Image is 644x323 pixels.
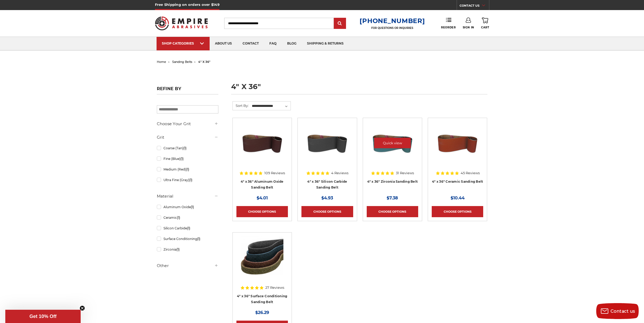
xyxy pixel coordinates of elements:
a: home [157,60,166,64]
span: Reorder [441,26,456,29]
h5: Other [157,263,218,269]
span: Sign In [463,26,474,29]
h5: Refine by [157,86,218,94]
a: 4" x 36" Ceramic Sanding Belt [432,122,483,173]
a: 4"x36" Surface Conditioning Sanding Belts [236,236,288,288]
span: (1) [176,247,180,251]
a: contact [237,37,264,50]
a: Coarse (Tan) [157,143,218,153]
img: Empire Abrasives [155,13,208,34]
div: SHOP CATEGORIES [162,41,204,45]
a: about us [210,37,237,50]
span: $4.01 [257,195,268,200]
a: Ultra Fine (Gray) [157,175,218,185]
img: 4"x36" Surface Conditioning Sanding Belts [241,236,283,279]
span: (1) [197,237,200,241]
div: Get 10% OffClose teaser [5,310,81,323]
span: Contact us [611,309,635,314]
button: Close teaser [80,305,85,311]
span: 27 Reviews [265,286,284,289]
span: (1) [177,216,180,220]
span: $10.44 [451,195,465,200]
h5: Material [157,193,218,199]
h5: Choose Your Grit [157,121,218,127]
a: Ceramic [157,213,218,222]
input: Submit [335,18,345,29]
a: [PHONE_NUMBER] [360,17,425,25]
img: 4" x 36" Silicon Carbide File Belt [306,122,348,164]
img: 4" x 36" Zirconia Sanding Belt [371,122,414,164]
img: 4" x 36" Aluminum Oxide Sanding Belt [241,122,283,164]
a: CONTACT US [460,3,489,10]
a: sanding belts [172,60,192,64]
a: 4" x 36" Surface Conditioning Sanding Belt [237,294,287,304]
span: $4.93 [321,195,333,200]
span: Cart [481,26,489,29]
span: $26.29 [255,310,269,315]
a: 4" x 36" Zirconia Sanding Belt [367,122,418,173]
span: (1) [183,146,187,150]
a: 4" x 36" Aluminum Oxide Sanding Belt [236,122,288,173]
a: shipping & returns [302,37,349,50]
span: $7.38 [387,195,398,200]
a: Aluminum Oxide [157,202,218,212]
span: (1) [180,157,184,161]
span: 45 Reviews [461,171,480,175]
span: (1) [187,226,190,230]
p: FOR QUESTIONS OR INQUIRIES [360,26,425,30]
a: Zirconia [157,245,218,254]
a: Choose Options [301,206,353,217]
span: 31 Reviews [396,171,414,175]
a: blog [282,37,302,50]
a: Silicon Carbide [157,224,218,233]
a: Medium (Red) [157,165,218,174]
span: 4" x 36" [198,60,210,64]
a: Cart [481,18,489,29]
h5: Grit [157,134,218,141]
a: 4" x 36" Zirconia Sanding Belt [367,180,418,184]
a: Quick view [374,138,411,148]
span: 109 Reviews [264,171,285,175]
a: 4" x 36" Silicon Carbide File Belt [301,122,353,173]
img: 4" x 36" Ceramic Sanding Belt [436,122,479,164]
a: 4" x 36" Silicon Carbide Sanding Belt [307,180,347,190]
span: 4 Reviews [331,171,348,175]
span: (1) [186,167,189,171]
a: Surface Conditioning [157,234,218,243]
span: Get 10% Off [29,314,57,319]
a: Choose Options [367,206,418,217]
h1: 4" x 36" [231,83,487,94]
span: (1) [191,205,194,209]
a: 4" x 36" Ceramic Sanding Belt [432,180,483,184]
a: Reorder [441,18,456,29]
a: faq [264,37,282,50]
label: Sort By: [233,102,249,110]
a: 4" x 36" Aluminum Oxide Sanding Belt [241,180,284,190]
select: Sort By: [251,102,291,110]
button: Contact us [596,303,639,319]
span: (1) [189,178,192,182]
a: Fine (Blue) [157,154,218,163]
a: Choose Options [432,206,483,217]
a: Choose Options [236,206,288,217]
